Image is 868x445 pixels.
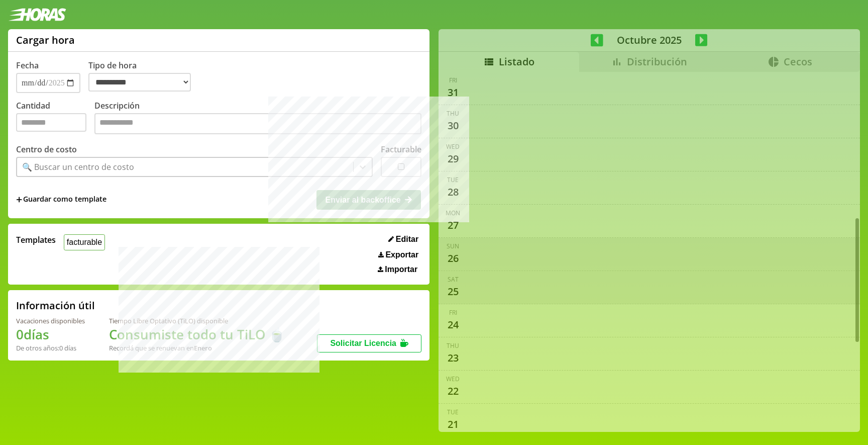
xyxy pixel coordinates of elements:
[16,33,75,47] h1: Cargar hora
[16,100,94,137] label: Cantidad
[16,113,86,132] input: Cantidad
[16,343,85,352] div: De otros años: 0 días
[375,250,421,260] button: Exportar
[109,325,285,343] h1: Consumiste todo tu TiLO 🍵
[16,194,106,205] span: +Guardar como template
[317,334,421,352] button: Solicitar Licencia
[16,299,95,312] h2: Información útil
[16,194,22,205] span: +
[109,316,285,325] div: Tiempo Libre Optativo (TiLO) disponible
[8,8,66,21] img: logotipo
[88,73,191,92] select: Tipo de hora
[94,100,421,137] label: Descripción
[16,144,77,155] label: Centro de costo
[16,234,56,245] span: Templates
[22,161,134,172] div: 🔍 Buscar un centro de costo
[396,235,418,244] span: Editar
[16,316,85,325] div: Vacaciones disponibles
[381,144,421,155] label: Facturable
[385,234,421,244] button: Editar
[194,343,212,352] b: Enero
[109,343,285,352] div: Recordá que se renuevan en
[330,339,396,347] span: Solicitar Licencia
[64,234,105,250] button: facturable
[385,250,418,259] span: Exportar
[385,265,417,274] span: Importar
[88,60,199,93] label: Tipo de hora
[16,60,39,71] label: Fecha
[16,325,85,343] h1: 0 días
[94,113,421,134] textarea: Descripción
